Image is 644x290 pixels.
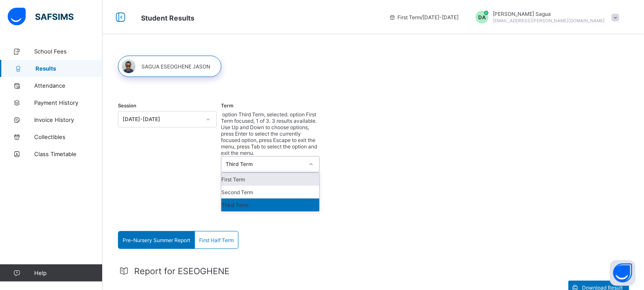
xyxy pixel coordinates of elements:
[123,237,190,243] span: Pre-Nursery Summer Report
[199,237,234,243] span: First Half Term
[34,133,103,140] span: Collectibles
[34,151,103,157] span: Class Timetable
[226,161,304,168] div: Third Term
[141,14,194,22] span: Student Results
[123,116,201,123] div: [DATE]-[DATE]
[389,14,459,21] span: session/term information
[221,111,317,156] span: option First Term focused, 1 of 3. 3 results available. Use Up and Down to choose options, press ...
[34,99,103,106] span: Payment History
[35,65,103,72] span: Results
[34,48,103,55] span: School Fees
[134,266,229,276] span: Report for ESEOGHENE
[493,18,605,23] span: [EMAIL_ADDRESS][PERSON_NAME][DOMAIN_NAME]
[493,11,605,17] span: [PERSON_NAME] Sagua
[118,103,136,109] span: Session
[221,186,319,198] div: Second Term
[8,8,74,26] img: safsims
[221,198,319,211] div: Third Term
[478,14,486,21] span: DA
[34,116,103,123] span: Invoice History
[221,111,288,118] span: option Third Term, selected.
[34,82,103,89] span: Attendance
[610,260,635,286] button: Open asap
[221,173,319,186] div: First Term
[34,269,102,276] span: Help
[467,11,623,24] div: DavidSagua
[221,103,233,109] span: Term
